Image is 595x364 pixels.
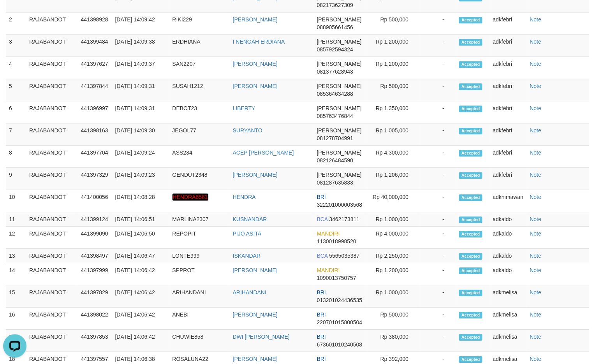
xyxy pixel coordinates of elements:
[317,16,362,23] span: [PERSON_NAME]
[459,231,482,237] span: Accepted
[169,212,230,227] td: MARLINA2307
[317,46,353,53] span: Copy 085792594324 to clipboard
[490,101,527,123] td: adkfebri
[112,308,169,330] td: [DATE] 14:06:42
[26,249,78,263] td: RAJABANDOT
[112,212,169,227] td: [DATE] 14:06:51
[112,285,169,308] td: [DATE] 14:06:42
[78,190,112,212] td: 441400056
[490,57,527,79] td: adkfebri
[78,285,112,308] td: 441397829
[459,172,482,179] span: Accepted
[329,216,360,222] span: Copy 3462173811 to clipboard
[233,61,278,67] a: [PERSON_NAME]
[420,285,456,308] td: -
[112,57,169,79] td: [DATE] 14:09:37
[26,212,78,227] td: RAJABANDOT
[420,168,456,190] td: -
[530,172,542,178] a: Note
[459,290,482,296] span: Accepted
[490,123,527,146] td: adkfebri
[317,157,353,164] span: Copy 082126484590 to clipboard
[420,330,456,352] td: -
[317,202,363,208] span: Copy 322201000003568 to clipboard
[459,216,482,223] span: Accepted
[459,334,482,341] span: Accepted
[459,150,482,157] span: Accepted
[317,194,326,200] span: BRI
[317,113,353,119] span: Copy 085763476844 to clipboard
[317,275,356,281] span: Copy 1090013750757 to clipboard
[233,356,278,362] a: [PERSON_NAME]
[530,194,542,200] a: Note
[459,128,482,134] span: Accepted
[6,35,26,57] td: 3
[530,267,542,273] a: Note
[233,105,255,111] a: LIBERTY
[367,285,421,308] td: Rp 1,000,000
[420,190,456,212] td: -
[169,79,230,101] td: SUSAH1212
[233,216,267,222] a: KUSNANDAR
[169,101,230,123] td: DEBOT23
[317,61,362,67] span: [PERSON_NAME]
[26,123,78,146] td: RAJABANDOT
[26,12,78,35] td: RAJABANDOT
[317,24,353,30] span: Copy 088905661456 to clipboard
[459,83,482,90] span: Accepted
[317,289,326,295] span: BRI
[367,35,421,57] td: Rp 1,200,000
[78,101,112,123] td: 441396997
[112,190,169,212] td: [DATE] 14:08:28
[459,253,482,260] span: Accepted
[112,330,169,352] td: [DATE] 14:06:42
[169,12,230,35] td: RIKI229
[6,285,26,308] td: 15
[6,57,26,79] td: 4
[317,149,362,156] span: [PERSON_NAME]
[459,312,482,318] span: Accepted
[367,168,421,190] td: Rp 1,206,000
[490,330,527,352] td: adkmelisa
[490,308,527,330] td: adkmelisa
[317,356,326,362] span: BRI
[112,227,169,249] td: [DATE] 14:06:50
[367,263,421,285] td: Rp 1,200,000
[420,79,456,101] td: -
[112,146,169,168] td: [DATE] 14:09:24
[169,123,230,146] td: JEGOL77
[112,249,169,263] td: [DATE] 14:06:47
[26,57,78,79] td: RAJABANDOT
[490,146,527,168] td: adkfebri
[6,168,26,190] td: 9
[6,12,26,35] td: 2
[490,35,527,57] td: adkfebri
[233,127,262,134] a: SURYANTO
[420,263,456,285] td: -
[530,16,542,23] a: Note
[317,341,363,348] span: Copy 673601010240508 to clipboard
[329,253,360,259] span: Copy 5565035387 to clipboard
[317,83,362,89] span: [PERSON_NAME]
[233,253,261,259] a: ISKANDAR
[367,249,421,263] td: Rp 2,250,000
[490,285,527,308] td: adkmelisa
[6,227,26,249] td: 12
[233,172,278,178] a: [PERSON_NAME]
[78,249,112,263] td: 441398497
[459,39,482,46] span: Accepted
[490,263,527,285] td: adkaldo
[6,330,26,352] td: 17
[530,311,542,318] a: Note
[26,35,78,57] td: RAJABANDOT
[6,263,26,285] td: 14
[317,267,340,273] span: MANDIRI
[317,135,353,141] span: Copy 081278704991 to clipboard
[317,127,362,134] span: [PERSON_NAME]
[490,227,527,249] td: adkaldo
[112,101,169,123] td: [DATE] 14:09:31
[317,238,356,244] span: Copy 1130018998520 to clipboard
[317,319,363,325] span: Copy 220701015800504 to clipboard
[490,212,527,227] td: adkaldo
[420,35,456,57] td: -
